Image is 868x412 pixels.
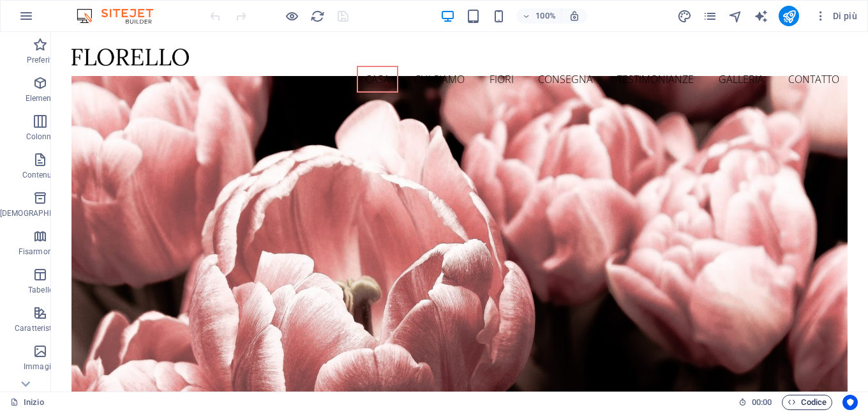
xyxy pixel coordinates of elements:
i: Pubblicare [782,9,797,24]
font: 00 [763,397,772,407]
button: Codice [782,395,832,410]
font: Tabelle [28,286,53,294]
img: Logo dell'editore [73,8,169,24]
a: Click to cancel selection. Double-click to open Pages [10,395,44,410]
button: ricaricare [310,8,325,24]
font: Fisarmonica [19,247,63,256]
font: Elementi [26,94,56,103]
font: 00 [752,397,761,407]
font: 100% [535,11,555,20]
font: Di più [833,11,857,21]
i: Navigatore [728,9,743,24]
h6: Session time [738,395,772,410]
i: Progettazione (Ctrl+Alt+Y) [677,9,692,24]
font: Inizio [24,397,44,407]
button: navigatore [728,8,743,24]
button: progetto [677,8,692,24]
i: Durante il ridimensionamento, il livello di zoom viene regolato automaticamente per adattarlo al ... [569,10,580,22]
button: Incentrato sull'utente [842,395,858,410]
button: pagine [702,8,717,24]
font: Colonne [26,132,56,141]
i: Reload page [310,9,325,24]
font: Codice [801,397,827,407]
font: : [761,397,763,407]
font: Immagini [24,362,57,371]
font: Preferiti [27,56,54,65]
font: Caratteristiche [15,324,66,333]
button: pubblicare [779,6,799,26]
font: Contenuto [22,171,59,179]
button: Di più [809,6,862,26]
button: generatore di testo [753,8,768,24]
button: 100% [516,8,562,24]
i: Scrittore di intelligenza artificiale [754,9,768,24]
i: Pagine (Ctrl+Alt+S) [703,9,717,24]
